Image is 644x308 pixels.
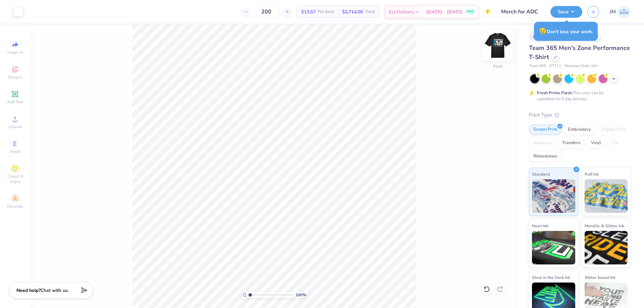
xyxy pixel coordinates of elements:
[585,222,624,229] span: Metallic & Glitter Ink
[529,63,546,69] span: Team 365
[7,99,23,105] span: Add Text
[537,90,620,102] div: This color can be expedited for 5 day delivery.
[585,171,599,178] span: Puff Ink
[618,5,631,18] img: Joshua Macky Gaerlan
[610,8,616,16] span: JM
[532,222,548,229] span: Neon Ink
[537,90,573,96] strong: Fresh Prints Flash:
[41,287,69,294] span: Chat with us.
[8,124,22,129] span: Upload
[558,138,585,148] div: Transfers
[342,8,363,15] span: $2,714.00
[529,44,630,61] span: Team 365 Men's Zone Performance T-Shirt
[597,125,630,135] div: Digital Print
[607,138,623,148] div: Foil
[467,9,474,14] span: FREE
[10,149,20,154] span: Greek
[389,8,414,15] span: Est. Delivery
[529,138,556,148] div: Applique
[318,8,334,15] span: Per Item
[493,63,503,69] div: Front
[496,5,545,18] input: Untitled Design
[3,174,27,184] span: Clipart & logos
[539,27,547,36] span: 😥
[365,8,375,15] span: Total
[549,63,561,69] span: # TT11
[529,151,561,162] div: Rhinestones
[585,231,628,264] img: Metallic & Glitter Ink
[426,8,463,15] span: [DATE] - [DATE]
[610,5,631,18] a: JM
[532,231,575,264] img: Neon Ink
[550,6,582,18] button: Save
[8,74,22,80] span: Designs
[585,179,628,213] img: Puff Ink
[563,125,595,135] div: Embroidery
[565,63,598,69] span: Minimum Order: 24 +
[529,33,555,41] div: # 485889P
[532,171,550,178] span: Standard
[529,125,561,135] div: Screen Print
[529,111,631,119] div: Print Type
[532,179,575,213] img: Standard
[484,32,511,59] img: Front
[16,287,41,294] strong: Need help?
[534,22,598,41] div: Don’t lose your work.
[587,138,605,148] div: Vinyl
[7,204,23,209] span: Decorate
[296,292,306,298] span: 100 %
[7,50,23,55] span: Image AI
[532,274,570,281] span: Glow in the Dark Ink
[253,6,279,18] input: – –
[301,8,316,15] span: $13.57
[585,274,615,281] span: Water based Ink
